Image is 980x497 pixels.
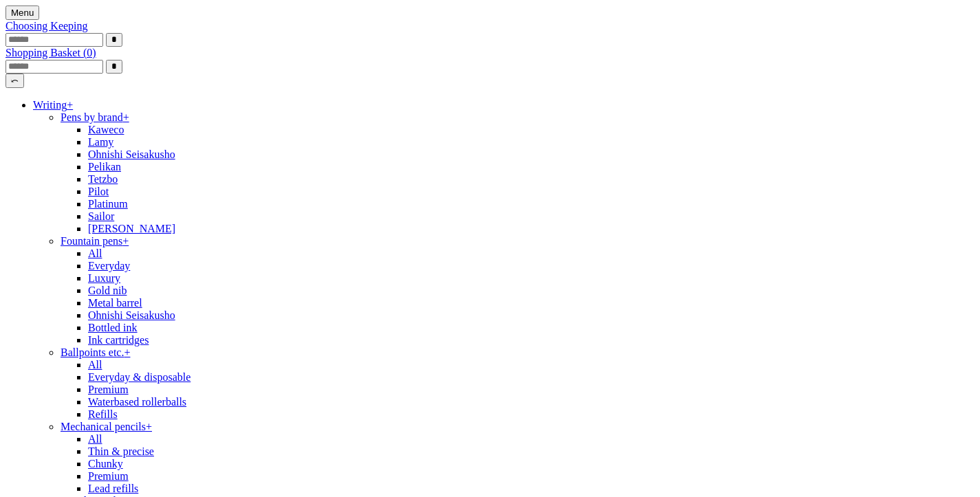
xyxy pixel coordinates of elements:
a: Waterbased rollerballs [88,396,186,408]
a: Writing+ [33,99,73,111]
span: + [124,346,130,358]
a: Metal barrel [88,297,142,309]
a: All [88,247,102,259]
a: Platinum [88,198,128,210]
a: All [88,433,102,445]
button: Menu [6,5,39,20]
a: Ohnishi Seisakusho [88,309,175,321]
a: Kaweco [88,124,124,135]
a: Fountain pens+ [61,235,129,247]
a: Sailor [88,210,114,222]
a: Ballpoints etc.+ [61,346,130,358]
a: [PERSON_NAME] [88,223,175,234]
span: + [123,111,129,123]
a: All [88,359,102,371]
a: Shopping Basket (0) [6,47,96,58]
a: Tetzbo [88,173,118,185]
a: Premium [88,470,129,482]
span: + [146,421,152,432]
span: + [67,99,73,111]
a: Chunky [88,458,123,470]
a: Thin & precise [88,445,154,457]
a: Everyday [88,260,130,272]
a: Pelikan [88,161,121,173]
a: Mechanical pencils+ [61,421,152,432]
a: Pilot [88,186,109,197]
a: Premium [88,384,129,395]
a: Lead refills [88,483,138,494]
a: Gold nib [88,285,127,296]
a: Everyday & disposable [88,371,190,383]
a: Bottled ink [88,322,138,333]
a: Luxury [88,272,120,284]
a: Ink cartridges [88,334,149,346]
a: Refills [88,408,118,420]
a: Ohnishi Seisakusho [88,148,175,160]
a: Pens by brand+ [61,111,129,123]
a: Choosing Keeping [6,20,88,32]
span: + [122,235,129,247]
button: ⤺ [6,74,24,88]
a: Lamy [88,136,113,148]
